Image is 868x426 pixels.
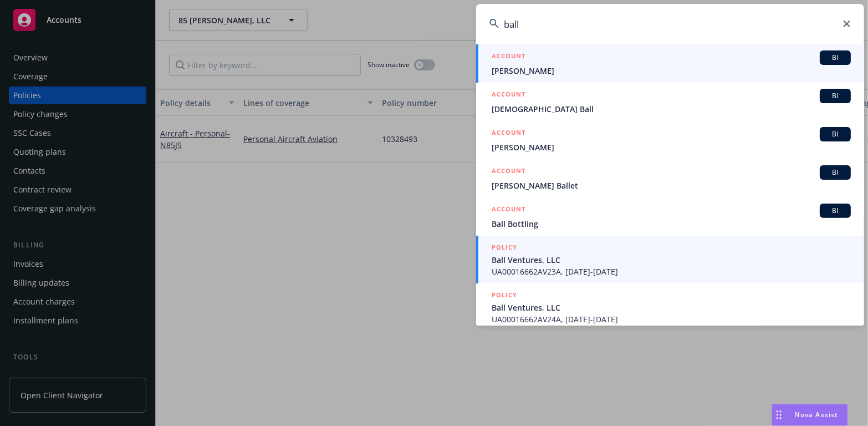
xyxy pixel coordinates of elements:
[492,165,525,179] h5: ACCOUNT
[492,266,851,277] span: UA00016662AV23A, [DATE]-[DATE]
[824,91,846,101] span: BI
[492,254,851,266] span: Ball Ventures, LLC
[492,141,851,153] span: [PERSON_NAME]
[492,180,851,191] span: [PERSON_NAME] Ballet
[492,65,851,77] span: [PERSON_NAME]
[772,404,848,426] button: Nova Assist
[476,83,864,121] a: ACCOUNTBI[DEMOGRAPHIC_DATA] Ball
[476,121,864,159] a: ACCOUNTBI[PERSON_NAME]
[795,410,839,419] span: Nova Assist
[492,302,851,313] span: Ball Ventures, LLC
[824,168,846,177] span: BI
[476,4,864,44] input: Search...
[476,197,864,236] a: ACCOUNTBIBall Bottling
[824,129,846,139] span: BI
[492,290,517,301] h5: POLICY
[492,313,851,325] span: UA00016662AV24A, [DATE]-[DATE]
[492,242,517,253] h5: POLICY
[492,218,851,230] span: Ball Bottling
[476,44,864,83] a: ACCOUNTBI[PERSON_NAME]
[824,53,846,63] span: BI
[824,206,846,216] span: BI
[492,103,851,115] span: [DEMOGRAPHIC_DATA] Ball
[492,127,525,140] h5: ACCOUNT
[476,283,864,331] a: POLICYBall Ventures, LLCUA00016662AV24A, [DATE]-[DATE]
[476,159,864,197] a: ACCOUNTBI[PERSON_NAME] Ballet
[492,89,525,102] h5: ACCOUNT
[492,50,525,64] h5: ACCOUNT
[492,204,525,217] h5: ACCOUNT
[476,236,864,283] a: POLICYBall Ventures, LLCUA00016662AV23A, [DATE]-[DATE]
[772,404,786,425] div: Drag to move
